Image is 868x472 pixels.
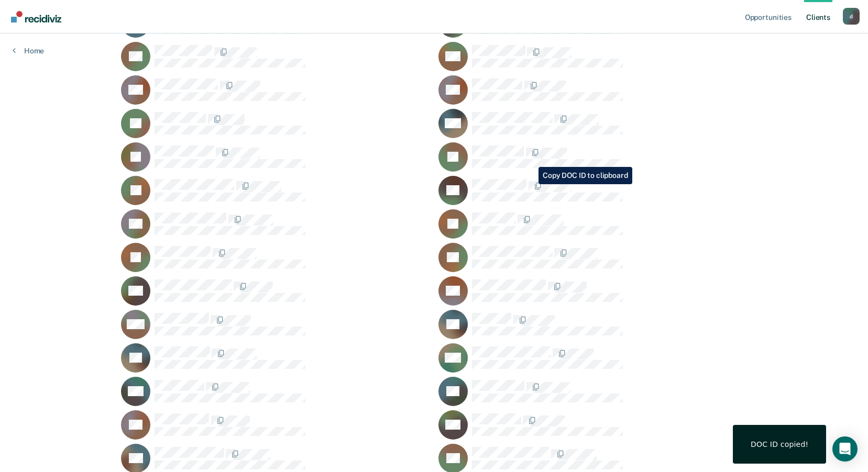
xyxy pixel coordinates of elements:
div: DOC ID copied! [751,440,808,449]
button: Profile dropdown button [843,8,860,25]
img: Recidiviz [11,11,61,23]
div: d [843,8,860,25]
div: Open Intercom Messenger [832,436,858,462]
a: Home [13,46,44,55]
